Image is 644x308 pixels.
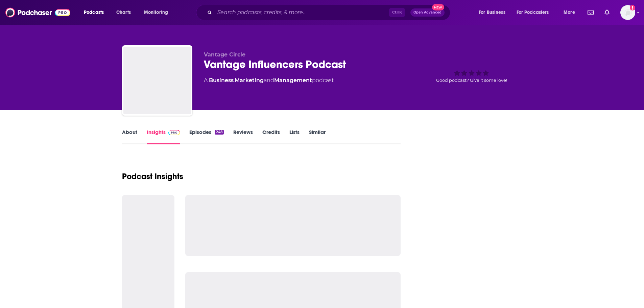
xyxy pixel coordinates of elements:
[630,5,635,10] svg: Add a profile image
[5,6,70,19] img: Podchaser - Follow, Share and Rate Podcasts
[620,5,635,20] button: Show profile menu
[479,8,505,17] span: For Business
[215,7,389,18] input: Search podcasts, credits, & more...
[436,78,507,83] span: Good podcast? Give it some love!
[413,11,442,14] span: Open Advanced
[389,8,405,17] span: Ctrl K
[189,129,223,144] a: Episodes248
[585,7,596,18] a: Show notifications dropdown
[274,77,312,84] a: Management
[309,129,326,144] a: Similar
[421,51,522,93] div: Good podcast? Give it some love!
[410,8,445,17] button: Open AdvancedNew
[264,77,274,84] span: and
[79,7,113,18] button: open menu
[559,7,583,18] button: open menu
[168,130,180,135] img: Podchaser Pro
[233,129,253,144] a: Reviews
[202,5,457,20] div: Search podcasts, credits, & more...
[215,130,223,135] div: 248
[620,5,635,20] img: User Profile
[517,8,549,17] span: For Podcasters
[512,7,559,18] button: open menu
[204,51,245,58] span: Vantage Circle
[262,129,280,144] a: Credits
[474,7,514,18] button: open menu
[432,4,444,10] span: New
[620,5,635,20] span: Logged in as shannnon_white
[144,8,168,17] span: Monitoring
[139,7,177,18] button: open menu
[84,8,104,17] span: Podcasts
[602,7,612,18] a: Show notifications dropdown
[116,8,131,17] span: Charts
[235,77,264,84] a: Marketing
[147,129,180,144] a: InsightsPodchaser Pro
[122,171,183,182] h1: Podcast Insights
[564,8,575,17] span: More
[112,7,135,18] a: Charts
[204,76,334,85] div: A podcast
[122,129,137,144] a: About
[289,129,300,144] a: Lists
[209,77,234,84] a: Business
[234,77,235,84] span: ,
